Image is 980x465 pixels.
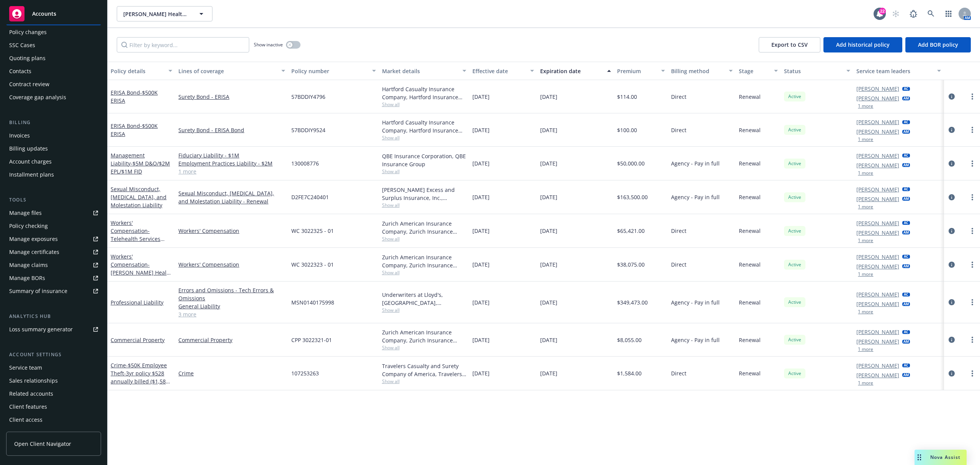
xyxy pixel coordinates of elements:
button: 1 more [858,238,873,243]
span: Renewal [739,93,761,101]
span: CPP 3022321-01 [291,336,332,344]
button: 1 more [858,381,873,385]
span: - Telehealth Services [GEOGRAPHIC_DATA] [111,227,165,251]
div: Hartford Casualty Insurance Company, Hartford Insurance Group [382,118,466,134]
a: Contract review [6,78,101,90]
a: [PERSON_NAME] [856,262,899,270]
button: 1 more [858,171,873,175]
a: [PERSON_NAME] [856,229,899,237]
span: Show all [382,134,466,141]
span: Show all [382,269,466,276]
span: D2FE7C240401 [291,193,329,201]
a: circleInformation [947,193,956,202]
span: $50,000.00 [617,159,645,167]
a: Employment Practices Liability - $2M [178,159,285,167]
div: QBE Insurance Corporation, QBE Insurance Group [382,152,466,168]
div: Client features [9,401,47,413]
a: Workers' Compensation [111,219,164,251]
span: $38,075.00 [617,260,645,269]
button: Policy details [108,62,175,80]
a: Service team [6,362,101,374]
a: Commercial Property [111,336,165,344]
span: Renewal [739,159,761,167]
a: [PERSON_NAME] [856,290,899,298]
div: Quoting plans [9,52,46,64]
div: Manage files [9,207,42,219]
a: more [968,369,977,378]
div: Premium [617,67,657,75]
span: Show all [382,101,466,108]
div: Market details [382,67,458,75]
span: Renewal [739,369,761,377]
span: Active [787,160,802,167]
div: Installment plans [9,169,54,181]
a: Installment plans [6,169,101,181]
div: Tools [6,196,101,204]
div: Invoices [9,129,30,142]
div: Service team leaders [856,67,932,75]
span: Agency - Pay in full [671,336,720,344]
div: Hartford Casualty Insurance Company, Hartford Insurance Group [382,85,466,101]
button: 1 more [858,272,873,277]
a: Policy checking [6,220,101,232]
button: Stage [736,62,781,80]
a: Sexual Misconduct, [MEDICAL_DATA], and Molestation Liability [111,185,167,209]
a: Start snowing [888,6,903,21]
div: Travelers Casualty and Surety Company of America, Travelers Insurance [382,362,466,378]
div: Account settings [6,351,101,359]
button: Expiration date [537,62,614,80]
span: Active [787,194,802,201]
a: Errors and Omissions - Tech Errors & Omissions [178,286,285,302]
a: 1 more [178,167,285,175]
span: $8,055.00 [617,336,642,344]
span: Direct [671,227,686,235]
a: [PERSON_NAME] [856,337,899,345]
a: circleInformation [947,125,956,134]
div: Status [784,67,842,75]
div: Loss summary generator [9,323,73,336]
span: [DATE] [472,369,490,377]
a: circleInformation [947,226,956,236]
span: [DATE] [472,159,490,167]
a: more [968,260,977,269]
a: [PERSON_NAME] [856,371,899,379]
span: Active [787,228,802,234]
span: [DATE] [540,93,557,101]
button: Nova Assist [915,450,967,465]
span: - [PERSON_NAME] Health Inc [111,261,172,284]
a: more [968,226,977,236]
a: [PERSON_NAME] [856,219,899,227]
button: Export to CSV [759,37,820,52]
div: Effective date [472,67,526,75]
div: Policy changes [9,26,47,38]
a: Policy changes [6,26,101,38]
span: Active [787,93,802,100]
a: 3 more [178,310,285,318]
span: [DATE] [540,227,557,235]
a: Workers' Compensation [178,260,285,269]
a: Switch app [941,6,956,21]
span: WC 3022325 - 01 [291,227,334,235]
a: circleInformation [947,159,956,168]
span: Export to CSV [771,41,808,48]
a: Manage certificates [6,246,101,258]
div: Manage exposures [9,233,58,245]
a: Commercial Property [178,336,285,344]
span: [DATE] [540,193,557,201]
div: Billing method [671,67,724,75]
div: Manage certificates [9,246,59,258]
a: more [968,298,977,307]
span: $114.00 [617,93,637,101]
button: Lines of coverage [175,62,288,80]
a: Accounts [6,3,101,25]
a: [PERSON_NAME] [856,152,899,160]
span: - $5M D&O/$2M EPL/$1M FID [111,160,170,175]
a: more [968,125,977,134]
a: Manage exposures [6,233,101,245]
span: Renewal [739,336,761,344]
span: - $50K Employee Theft-3yr policy $528 annually billed ($1,584 total) [111,362,170,393]
a: [PERSON_NAME] [856,185,899,193]
button: Market details [379,62,469,80]
span: Nova Assist [930,454,960,460]
div: Stage [739,67,769,75]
